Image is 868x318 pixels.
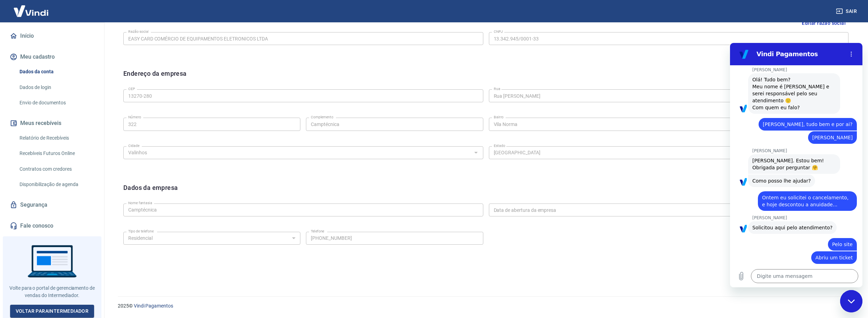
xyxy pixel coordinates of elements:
[494,114,504,120] label: Bairro
[8,49,96,65] button: Meu cadastro
[128,114,141,120] label: Número
[17,131,96,145] a: Relatório de Recebíveis
[489,204,831,216] input: DD/MM/YYYY
[17,80,96,95] a: Dados de login
[8,218,96,234] a: Fale conosco
[17,162,96,176] a: Contratos com credores
[123,69,187,87] h6: Endereço da empresa
[134,303,173,309] a: Vindi Pagamentos
[128,86,135,91] label: CEP
[494,86,500,91] label: Rua
[8,0,54,22] img: Vindi
[799,17,848,30] button: Editar razão social
[118,302,851,310] p: 2025 ©
[8,116,96,131] button: Meus recebíveis
[8,28,96,44] a: Início
[128,229,154,234] label: Tipo de telefone
[128,200,152,206] label: Nome fantasia
[17,146,96,161] a: Recebíveis Futuros Online
[494,143,505,148] label: Estado
[128,143,139,148] label: Cidade
[10,305,94,318] a: Voltar paraIntermediador
[311,229,324,234] label: Telefone
[125,148,470,157] input: Digite aqui algumas palavras para buscar a cidade
[494,29,503,34] label: CNPJ
[17,65,96,79] a: Dados da conta
[835,5,860,18] button: Sair
[128,29,149,34] label: Razão social
[311,114,333,120] label: Complemento
[17,177,96,192] a: Disponibilização de agenda
[840,290,862,312] iframe: Botão para iniciar a janela de mensagens, 3 mensagens não lidas
[8,197,96,213] a: Segurança
[730,43,862,287] iframe: Janela de mensagens
[123,183,178,201] h6: Dados da empresa
[17,96,96,110] a: Envio de documentos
